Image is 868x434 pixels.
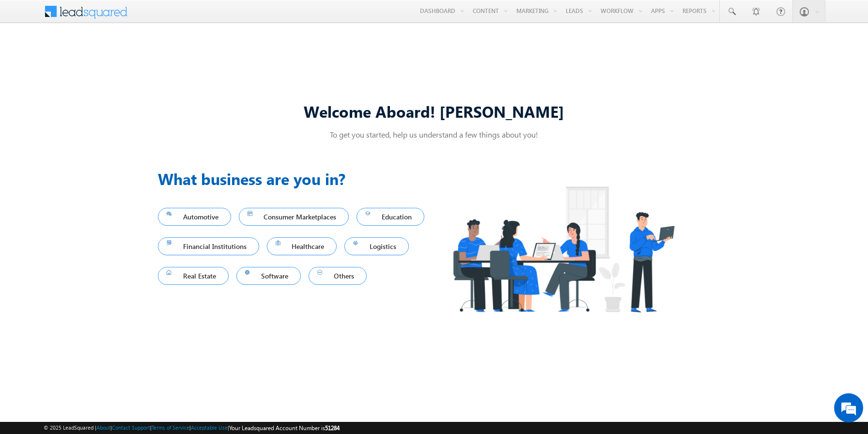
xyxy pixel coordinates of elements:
span: Your Leadsquared Account Number is [229,424,340,432]
h3: What business are you in? [158,167,434,190]
a: Contact Support [112,424,150,431]
span: Education [365,210,416,223]
span: Logistics [353,240,400,253]
div: Welcome Aboard! [PERSON_NAME] [158,101,710,122]
span: Software [245,269,293,282]
a: About [96,424,110,431]
p: To get you started, help us understand a few things about you! [158,129,710,139]
span: 51284 [325,424,340,432]
a: Terms of Service [152,424,189,431]
a: Acceptable Use [191,424,228,431]
span: Others [317,269,358,282]
img: Industry.png [434,167,693,331]
span: © 2025 LeadSquared | | | | | [44,423,340,433]
span: Real Estate [167,269,220,282]
span: Healthcare [276,240,328,253]
span: Financial Institutions [167,240,250,253]
span: Automotive [167,210,222,223]
span: Consumer Marketplaces [248,210,341,223]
